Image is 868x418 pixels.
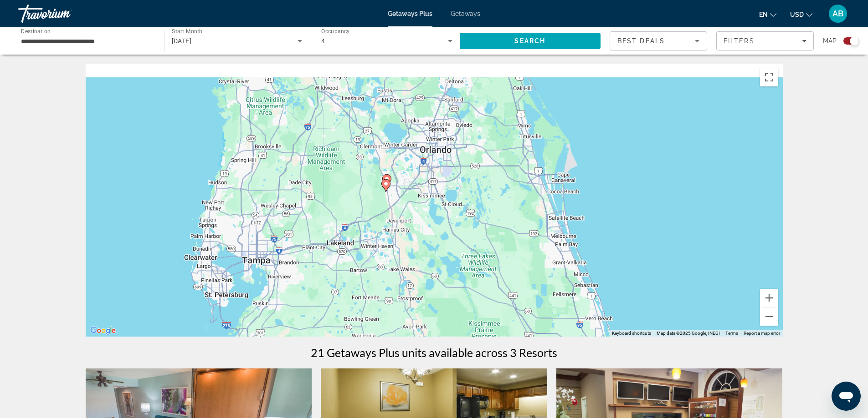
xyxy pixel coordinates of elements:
span: Start Month [172,28,202,35]
button: Toggle fullscreen view [760,68,778,86]
button: Change language [759,8,776,21]
span: en [759,11,768,18]
input: Select destination [21,36,152,47]
span: Occupancy [321,28,350,35]
span: Search [514,37,545,45]
span: USD [790,11,804,18]
span: Map [823,35,837,47]
h1: 21 Getaways Plus units available across 3 Resorts [311,346,557,359]
button: Keyboard shortcuts [612,330,651,337]
a: Getaways [451,10,480,17]
button: Change currency [790,8,812,21]
a: Open this area in Google Maps (opens a new window) [88,325,118,337]
a: Report a map error [744,331,780,336]
span: AB [832,9,843,18]
button: User Menu [826,4,850,23]
a: Getaways Plus [388,10,432,17]
iframe: Button to launch messaging window [832,382,861,411]
span: Map data ©2025 Google, INEGI [657,331,720,336]
a: Travorium [18,2,109,25]
button: Zoom out [760,307,778,326]
span: Destination [21,28,51,34]
span: [DATE] [172,37,192,45]
span: 4 [321,37,325,45]
button: Filters [716,31,814,50]
button: Zoom in [760,289,778,307]
button: Search [460,33,601,49]
mat-select: Sort by [617,35,699,46]
span: Best Deals [617,37,665,45]
a: Terms (opens in new tab) [725,331,738,336]
span: Filters [724,37,755,45]
img: Google [88,325,118,337]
